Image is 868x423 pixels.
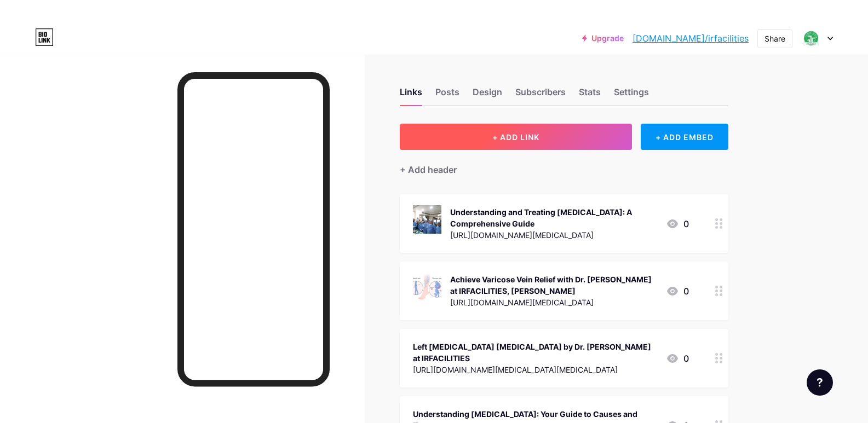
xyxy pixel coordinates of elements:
div: Left [MEDICAL_DATA] [MEDICAL_DATA] by Dr. [PERSON_NAME] at IRFACILITIES [413,341,657,364]
a: [DOMAIN_NAME]/irfacilities [633,32,749,45]
div: 0 [666,217,689,230]
span: + ADD LINK [492,132,539,142]
img: irfacilities x [801,28,821,49]
div: Achieve Varicose Vein Relief with Dr. [PERSON_NAME] at IRFACILITIES, [PERSON_NAME] [450,274,657,297]
a: Upgrade [582,34,624,43]
div: [URL][DOMAIN_NAME][MEDICAL_DATA][MEDICAL_DATA] [413,364,657,375]
div: [URL][DOMAIN_NAME][MEDICAL_DATA] [450,297,657,308]
div: + ADD EMBED [641,124,728,150]
div: Design [473,85,502,105]
div: Share [764,33,785,44]
div: 0 [666,352,689,365]
div: Posts [435,85,459,105]
div: Stats [579,85,601,105]
div: 0 [666,285,689,298]
button: + ADD LINK [400,124,633,150]
div: Understanding and Treating [MEDICAL_DATA]: A Comprehensive Guide [450,206,657,229]
div: + Add header [400,163,457,176]
div: Settings [614,85,649,105]
img: Understanding and Treating Varicose Veins: A Comprehensive Guide [413,205,441,234]
div: Subscribers [515,85,566,105]
img: Achieve Varicose Vein Relief with Dr. Sandeep Sharma at IRFACILITIES, Mohali [413,273,441,301]
div: Links [400,85,422,105]
div: [URL][DOMAIN_NAME][MEDICAL_DATA] [450,229,657,241]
